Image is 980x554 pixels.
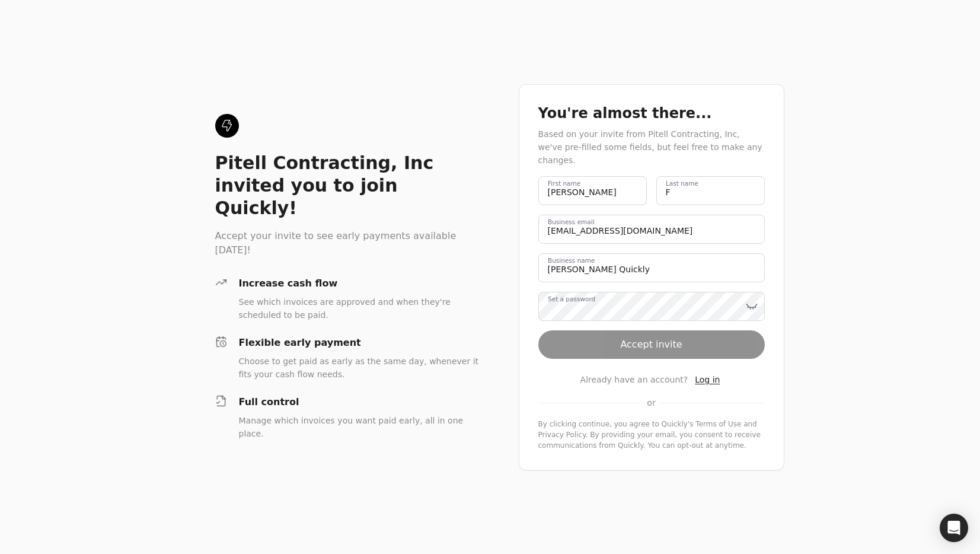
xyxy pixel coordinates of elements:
label: Last name [666,179,698,188]
a: Log in [695,374,720,386]
label: Set a password [548,294,595,304]
div: Pitell Contracting, Inc invited you to join Quickly! [215,152,481,219]
span: or [647,397,655,409]
div: Full control [239,395,481,409]
div: Manage which invoices you want paid early, all in one place. [239,414,481,440]
a: privacy-policy [538,431,586,439]
span: Log in [695,375,720,384]
div: Accept your invite to see early payments available [DATE]! [215,229,481,257]
label: Business name [548,256,595,265]
div: You're almost there... [538,104,765,123]
button: Log in [692,373,722,387]
a: terms-of-service [695,420,741,428]
div: Choose to get paid as early as the same day, whenever it fits your cash flow needs. [239,355,481,381]
span: Already have an account? [580,374,688,386]
div: Open Intercom Messenger [940,514,968,542]
label: First name [548,179,580,188]
div: Based on your invite from Pitell Contracting, Inc, we've pre-filled some fields, but feel free to... [538,128,765,167]
div: Increase cash flow [239,276,481,291]
div: Flexible early payment [239,336,481,350]
div: See which invoices are approved and when they're scheduled to be paid. [239,295,481,321]
label: Business email [548,217,595,227]
div: By clicking continue, you agree to Quickly's and . By providing your email, you consent to receiv... [538,419,765,451]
